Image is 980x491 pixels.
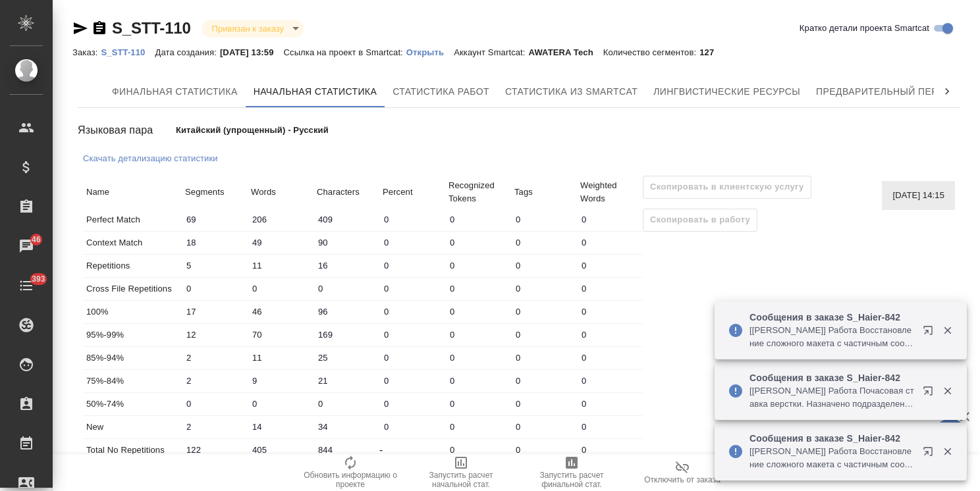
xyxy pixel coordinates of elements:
[934,324,961,336] button: Закрыть
[577,394,643,413] input: ✎ Введи что-нибудь
[383,186,442,199] p: Percent
[182,302,248,321] input: ✎ Введи что-нибудь
[92,20,107,36] button: Скопировать ссылку
[934,446,961,457] button: Закрыть
[72,47,101,57] p: Заказ:
[379,302,445,321] input: ✎ Введи что-нибудь
[313,394,379,413] input: ✎ Введи что-нибудь
[176,124,372,137] p: Китайский (упрощенный) - Русский
[445,417,511,436] input: ✎ Введи что-нибудь
[915,438,946,470] button: Открыть в новой вкладке
[511,210,577,229] input: ✎ Введи что-нибудь
[915,317,946,349] button: Открыть в новой вкладке
[86,236,178,249] p: Context Match
[3,230,49,263] a: 46
[449,179,508,205] p: Recognized Tokens
[577,440,643,459] input: ✎ Введи что-нибудь
[749,371,914,384] p: Сообщения в заказе S_Haier-842
[248,325,313,344] input: ✎ Введи что-нибудь
[653,84,800,100] span: Лингвистические ресурсы
[24,272,53,286] span: 393
[816,84,964,100] span: Предварительный перевод
[577,256,643,275] input: ✎ Введи что-нибудь
[313,371,379,390] input: ✎ Введи что-нибудь
[445,210,511,229] input: ✎ Введи что-нибудь
[101,47,155,57] p: S_STT-110
[511,256,577,275] input: ✎ Введи что-нибудь
[313,279,379,298] input: ✎ Введи что-нибудь
[934,385,961,397] button: Закрыть
[577,210,643,229] input: ✎ Введи что-нибудь
[749,445,914,471] p: [[PERSON_NAME]] Работа Восстановление сложного макета с частичным соответствием оформлению оригин...
[220,47,284,57] p: [DATE] 13:59
[445,348,511,367] input: ✎ Введи что-нибудь
[577,302,643,321] input: ✎ Введи что-нибудь
[445,302,511,321] input: ✎ Введи что-нибудь
[749,384,914,411] p: [[PERSON_NAME]] Работа Почасовая ставка верстки. Назначено подразделение "DTPspecialists"
[379,394,445,413] input: ✎ Введи что-нибудь
[86,186,178,199] p: Name
[445,325,511,344] input: ✎ Введи что-нибудь
[514,186,574,199] p: Tags
[248,440,313,459] input: ✎ Введи что-нибудь
[414,471,508,489] span: Запустить расчет начальной стат.
[643,209,811,232] span: Доступно только при использовании своего подсчета кол-ва слов (настройка в клиенте)
[313,302,379,321] input: ✎ Введи что-нибудь
[406,47,454,57] p: Открыть
[86,444,178,457] p: Total No Repetitions
[248,210,313,229] input: ✎ Введи что-нибудь
[317,186,376,199] p: Characters
[577,279,643,298] input: ✎ Введи что-нибудь
[83,153,218,163] p: Скачать детализацию статистики
[313,325,379,344] input: ✎ Введи что-нибудь
[749,311,914,324] p: Сообщения в заказе S_Haier-842
[86,375,178,388] p: 75%-84%
[529,47,603,57] p: AWATERA Tech
[295,454,406,491] button: Обновить информацию о проекте
[892,189,944,202] span: [DATE] 14:15
[577,371,643,390] input: ✎ Введи что-нибудь
[379,348,445,367] input: ✎ Введи что-нибудь
[313,256,379,275] input: ✎ Введи что-нибудь
[182,256,248,275] input: ✎ Введи что-нибудь
[580,179,640,205] p: Weighted Words
[313,348,379,367] input: ✎ Введи что-нибудь
[24,233,49,246] span: 46
[511,348,577,367] input: ✎ Введи что-нибудь
[406,454,516,491] button: Запустить расчет начальной стат.
[182,417,248,436] input: ✎ Введи что-нибудь
[603,47,699,57] p: Количество сегментов:
[445,279,511,298] input: ✎ Введи что-нибудь
[182,210,248,229] input: ✎ Введи что-нибудь
[379,417,445,436] input: ✎ Введи что-нибудь
[182,440,248,459] input: ✎ Введи что-нибудь
[112,19,191,37] a: S_STT-110
[511,233,577,252] input: ✎ Введи что-нибудь
[303,471,398,489] span: Обновить информацию о проекте
[445,440,511,459] input: ✎ Введи что-нибудь
[185,186,244,199] p: Segments
[749,432,914,445] p: Сообщения в заказе S_Haier-842
[699,47,724,57] p: 127
[86,305,178,319] p: 100%
[313,233,379,252] input: ✎ Введи что-нибудь
[511,371,577,390] input: ✎ Введи что-нибудь
[86,351,178,365] p: 85%-94%
[511,302,577,321] input: ✎ Введи что-нибудь
[406,46,454,57] a: Открыть
[882,181,955,210] div: [DATE] 14:15
[379,279,445,298] input: ✎ Введи что-нибудь
[313,440,379,459] input: ✎ Введи что-нибудь
[248,394,313,413] input: ✎ Введи что-нибудь
[248,348,313,367] input: ✎ Введи что-нибудь
[505,84,638,100] span: Статистика из Smartcat
[251,186,310,199] p: Words
[445,371,511,390] input: ✎ Введи что-нибудь
[379,256,445,275] input: ✎ Введи что-нибудь
[511,417,577,436] input: ✎ Введи что-нибудь
[86,398,178,411] p: 50%-74%
[182,348,248,367] input: ✎ Введи что-нибудь
[445,256,511,275] input: ✎ Введи что-нибудь
[393,84,489,100] span: Статистика работ
[78,122,176,138] div: Языковая пара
